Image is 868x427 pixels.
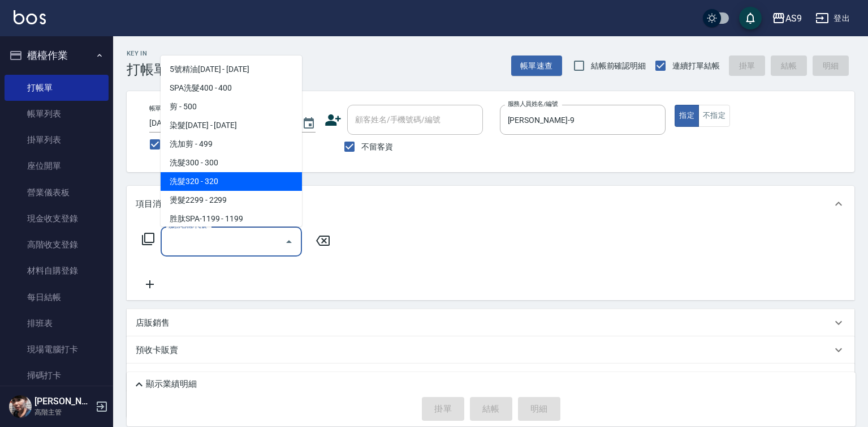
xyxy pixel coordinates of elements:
a: 每日結帳 [5,284,109,310]
a: 帳單列表 [5,101,109,127]
span: 結帳前確認明細 [591,60,646,72]
a: 排班表 [5,310,109,336]
span: 洗髮300 - 300 [161,153,302,172]
label: 帳單日期 [149,104,173,113]
p: 店販銷售 [136,317,170,329]
button: save [739,7,762,29]
button: Close [280,233,298,251]
a: 材料自購登錄 [5,258,109,284]
span: 洗加剪 - 499 [161,135,302,153]
span: SPA洗髮400 - 400 [161,79,302,97]
button: AS9 [767,7,806,30]
p: 顯示業績明細 [146,378,197,390]
button: 不指定 [698,105,730,127]
div: AS9 [785,11,802,25]
a: 掃碼打卡 [5,362,109,388]
p: 其他付款方式 [136,371,192,383]
h2: Key In [127,50,167,57]
a: 現場電腦打卡 [5,336,109,362]
p: 高階主管 [34,407,92,417]
h3: 打帳單 [127,62,167,78]
div: 店販銷售 [127,309,854,336]
input: YYYY/MM/DD hh:mm [149,114,291,133]
span: 5號精油[DATE] - [DATE] [161,60,302,79]
a: 打帳單 [5,75,109,101]
a: 高階收支登錄 [5,232,109,258]
span: 連續打單結帳 [672,60,720,72]
button: 指定 [675,105,699,127]
p: 項目消費 [136,198,170,210]
img: Person [9,395,32,418]
a: 座位開單 [5,153,109,179]
button: 登出 [811,8,854,29]
button: 櫃檯作業 [5,41,109,70]
span: 胜肽SPA-1199 - 1199 [161,210,302,228]
span: 染髮[DATE] - [DATE] [161,116,302,135]
a: 掛單列表 [5,127,109,153]
button: 帳單速查 [511,55,562,76]
span: 燙髮2299 - 2299 [161,191,302,210]
a: 現金收支登錄 [5,206,109,232]
span: 剪 - 500 [161,97,302,116]
img: Logo [14,10,46,24]
div: 其他付款方式 [127,364,854,391]
span: 洗髮320 - 320 [161,172,302,191]
a: 營業儀表板 [5,180,109,206]
h5: [PERSON_NAME] [34,396,92,407]
div: 預收卡販賣 [127,336,854,364]
span: 不留客資 [361,141,393,153]
button: Choose date, selected date is 2025-10-05 [295,110,322,137]
p: 預收卡販賣 [136,344,178,356]
label: 服務人員姓名/編號 [508,100,558,108]
div: 項目消費 [127,186,854,222]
